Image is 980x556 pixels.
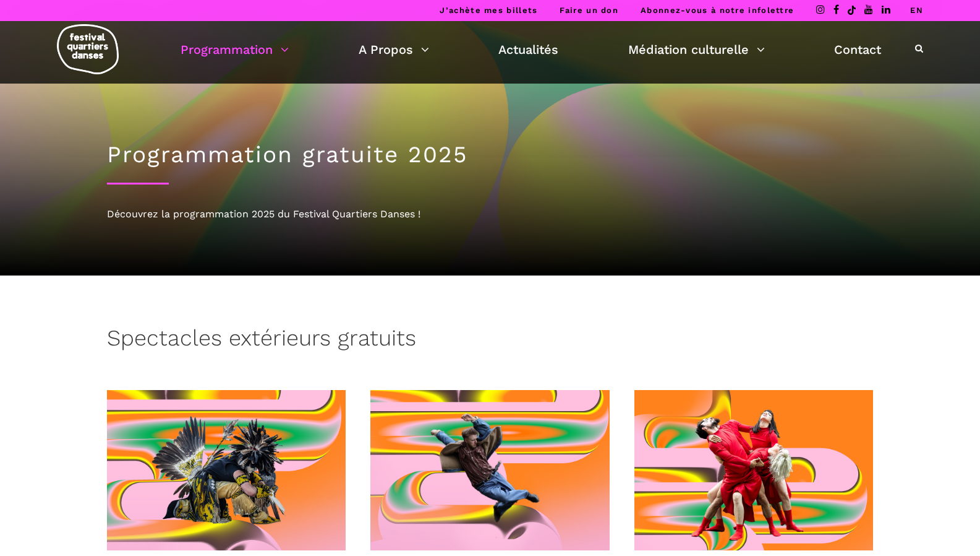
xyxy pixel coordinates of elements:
[359,39,429,60] a: A Propos
[107,325,416,356] h3: Spectacles extérieurs gratuits
[57,24,119,74] img: logo-fqd-med
[628,39,765,60] a: Médiation culturelle
[834,39,881,60] a: Contact
[107,206,874,222] div: Découvrez la programmation 2025 du Festival Quartiers Danses !
[641,6,794,15] a: Abonnez-vous à notre infolettre
[910,6,923,15] a: EN
[440,6,537,15] a: J’achète mes billets
[181,39,289,60] a: Programmation
[498,39,558,60] a: Actualités
[107,141,874,168] h1: Programmation gratuite 2025
[560,6,618,15] a: Faire un don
